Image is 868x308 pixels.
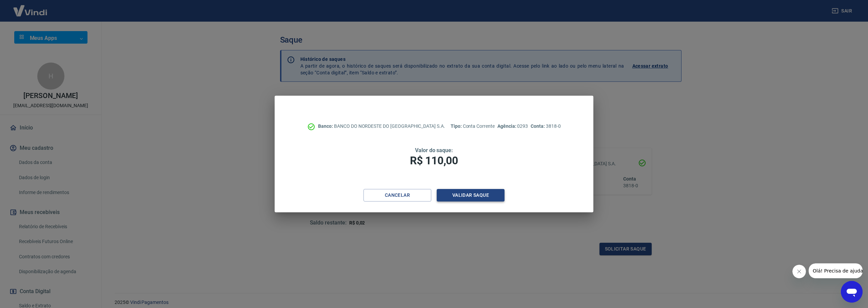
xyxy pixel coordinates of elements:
iframe: Botão para abrir a janela de mensagens [841,281,863,303]
span: R$ 110,00 [410,154,458,167]
p: 3818-0 [531,123,560,130]
p: Conta Corrente [451,123,495,130]
span: Conta: [531,123,546,129]
span: Olá! Precisa de ajuda? [4,5,57,10]
span: Banco: [318,123,334,129]
p: BANCO DO NORDESTE DO [GEOGRAPHIC_DATA] S.A. [318,123,445,130]
p: 0293 [497,123,528,130]
iframe: Mensagem da empresa [809,263,863,278]
iframe: Fechar mensagem [792,265,806,278]
button: Validar saque [437,189,505,202]
span: Tipo: [451,123,463,129]
span: Valor do saque: [415,147,453,153]
span: Agência: [497,123,517,129]
button: Cancelar [363,189,431,202]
